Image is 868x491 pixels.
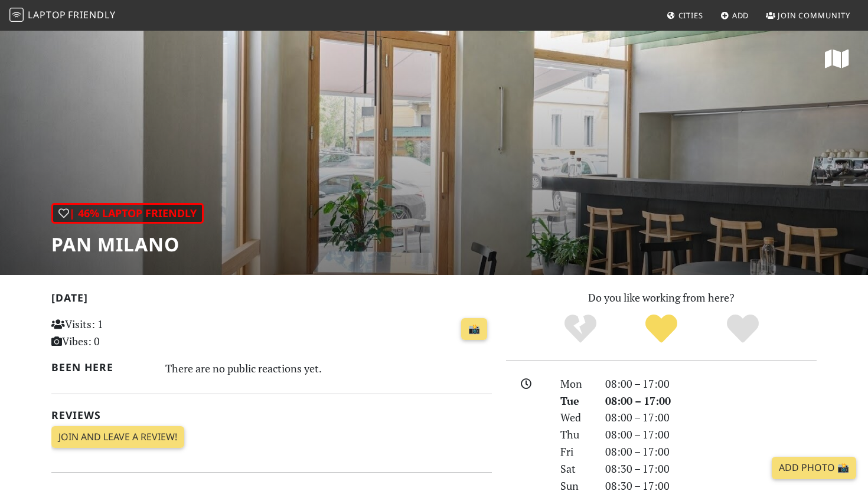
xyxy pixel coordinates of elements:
div: Sat [553,460,598,477]
div: 08:00 – 17:00 [598,443,824,460]
a: Add Photo 📸 [772,457,856,479]
a: Add [716,5,754,26]
a: LaptopFriendly LaptopFriendly [9,5,116,26]
div: There are no public reactions yet. [165,359,492,378]
a: Join and leave a review! [51,426,184,449]
a: Join Community [761,5,855,26]
div: No [540,313,621,345]
span: Join Community [778,10,850,21]
div: Thu [553,426,598,443]
h2: [DATE] [51,292,492,309]
a: 📸 [461,318,487,341]
p: Do you like working from here? [506,289,817,306]
span: Friendly [68,8,115,21]
div: Definitely! [702,313,784,345]
h2: Reviews [51,409,492,421]
a: Cities [662,5,708,26]
p: Visits: 1 Vibes: 0 [51,316,189,350]
div: | 46% Laptop Friendly [51,203,204,224]
div: Tue [553,392,598,410]
span: Laptop [28,8,66,21]
div: 08:00 – 17:00 [598,426,824,443]
div: 08:00 – 17:00 [598,392,824,410]
span: Cities [678,10,703,21]
img: LaptopFriendly [9,8,24,22]
div: Fri [553,443,598,460]
div: Mon [553,375,598,392]
div: Yes [621,313,702,345]
div: 08:30 – 17:00 [598,460,824,477]
span: Add [732,10,749,21]
div: 08:00 – 17:00 [598,409,824,426]
div: 08:00 – 17:00 [598,375,824,392]
h2: Been here [51,361,151,374]
div: Wed [553,409,598,426]
h1: Pan Milano [51,233,204,256]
